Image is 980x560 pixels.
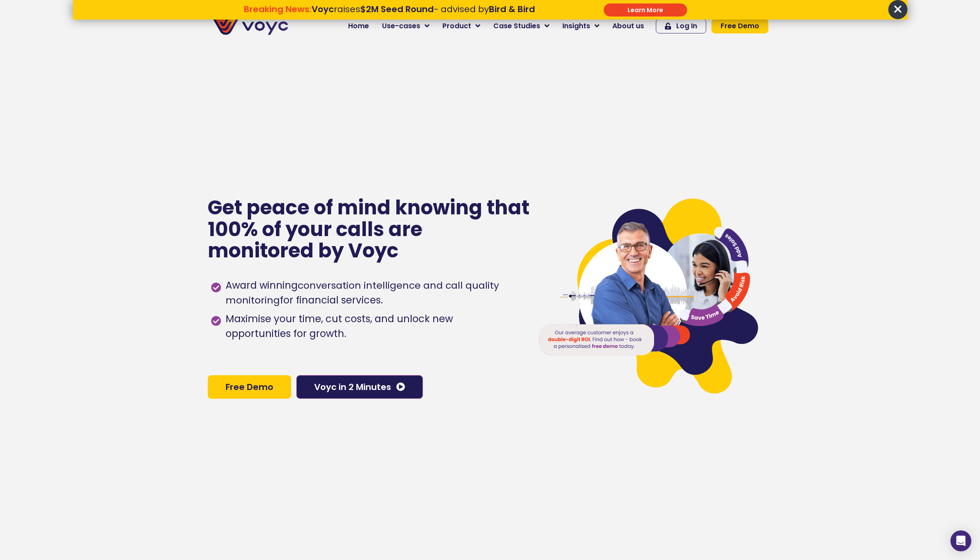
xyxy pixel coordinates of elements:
[375,17,436,35] a: Use-cases
[950,530,971,551] div: Open Intercom Messenger
[226,383,273,391] span: Free Demo
[436,17,487,35] a: Product
[348,21,369,31] span: Home
[711,19,768,33] a: Free Demo
[382,21,420,31] span: Use-cases
[312,3,334,15] strong: Voyc
[199,4,579,25] div: Breaking News: Voyc raises $2M Seed Round - advised by Bird & Bird
[676,23,697,30] span: Log In
[493,21,540,31] span: Case Studies
[208,375,291,399] a: Free Demo
[487,17,556,35] a: Case Studies
[115,70,145,80] span: Job title
[562,21,590,31] span: Insights
[312,3,535,15] span: raises - advised by
[226,279,499,307] h1: conversation intelligence and call quality monitoring
[179,181,220,190] a: Privacy Policy
[442,21,471,31] span: Product
[656,19,706,33] a: Log In
[212,17,288,35] img: voyc-full-logo
[612,21,644,31] span: About us
[604,3,687,17] div: Submit
[342,17,375,35] a: Home
[556,17,606,35] a: Insights
[244,3,312,15] strong: Breaking News:
[223,278,520,308] span: Award winning for financial services.
[208,197,531,262] p: Get peace of mind knowing that 100% of your calls are monitored by Voyc
[296,375,423,399] a: Voyc in 2 Minutes
[606,17,651,35] a: About us
[223,312,520,341] span: Maximise your time, cut costs, and unlock new opportunities for growth.
[721,23,759,30] span: Free Demo
[115,35,137,45] span: Phone
[314,383,391,391] span: Voyc in 2 Minutes
[489,3,535,15] strong: Bird & Bird
[360,3,434,15] strong: $2M Seed Round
